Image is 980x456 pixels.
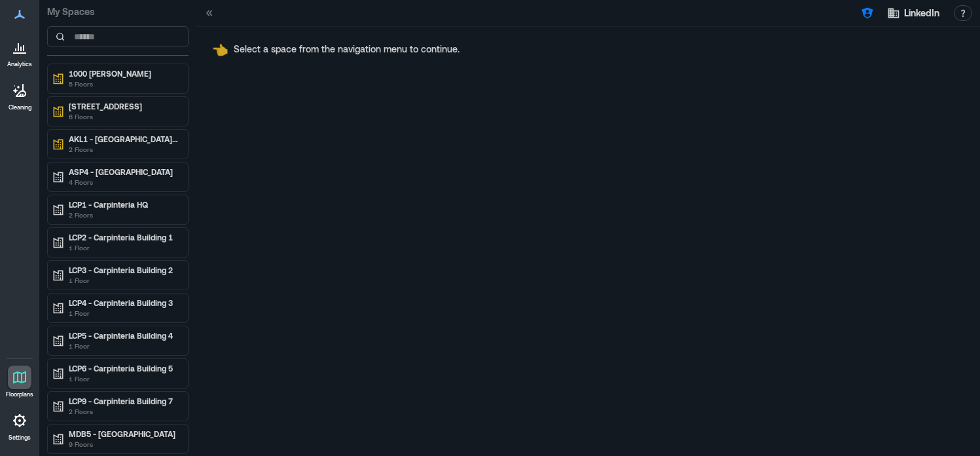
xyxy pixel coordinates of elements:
[69,396,179,406] p: LCP9 - Carpinteria Building 7
[69,275,179,286] p: 1 Floor
[69,341,179,351] p: 1 Floor
[6,390,33,398] p: Floorplans
[7,60,32,68] p: Analytics
[69,177,179,187] p: 4 Floors
[234,43,460,56] p: Select a space from the navigation menu to continue.
[4,405,35,446] a: Settings
[69,428,179,439] p: MDB5 - [GEOGRAPHIC_DATA]
[69,363,179,373] p: LCP6 - Carpinteria Building 5
[69,330,179,341] p: LCP5 - Carpinteria Building 4
[69,232,179,242] p: LCP2 - Carpinteria Building 1
[69,297,179,308] p: LCP4 - Carpinteria Building 3
[69,79,179,89] p: 5 Floors
[69,242,179,253] p: 1 Floor
[9,104,31,111] p: Cleaning
[212,41,228,57] span: pointing left
[69,210,179,220] p: 2 Floors
[47,5,189,18] p: My Spaces
[904,7,939,20] span: LinkedIn
[69,111,179,122] p: 6 Floors
[3,31,36,72] a: Analytics
[69,134,179,144] p: AKL1 - [GEOGRAPHIC_DATA] (CEO Suites)
[69,265,179,275] p: LCP3 - Carpinteria Building 2
[69,373,179,384] p: 1 Floor
[69,144,179,155] p: 2 Floors
[69,68,179,79] p: 1000 [PERSON_NAME]
[69,101,179,111] p: [STREET_ADDRESS]
[69,166,179,177] p: ASP4 - [GEOGRAPHIC_DATA]
[883,3,943,24] button: LinkedIn
[69,406,179,417] p: 2 Floors
[69,199,179,210] p: LCP1 - Carpinteria HQ
[69,308,179,318] p: 1 Floor
[9,434,31,442] p: Settings
[3,75,36,115] a: Cleaning
[69,439,179,449] p: 9 Floors
[2,362,37,402] a: Floorplans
